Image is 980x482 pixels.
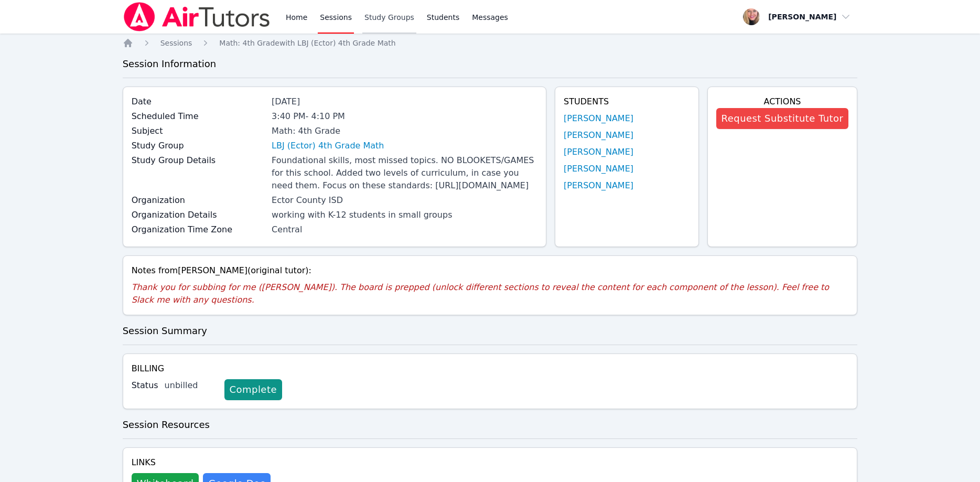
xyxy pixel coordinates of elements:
[272,140,384,152] a: LBJ (Ector) 4th Grade Math
[123,38,858,48] nav: Breadcrumb
[272,223,537,236] div: Central
[132,223,265,236] label: Organization Time Zone
[219,39,395,47] span: Math: 4th Grade with LBJ (Ector) 4th Grade Math
[272,194,537,207] div: Ector County ISD
[132,125,265,137] label: Subject
[564,95,690,108] h4: Students
[132,194,265,207] label: Organization
[132,362,849,375] h4: Billing
[132,281,849,306] p: Thank you for subbing for me ([PERSON_NAME]). The board is prepped (unlock different sections to ...
[132,154,265,167] label: Study Group Details
[564,129,633,142] a: [PERSON_NAME]
[564,163,633,175] a: [PERSON_NAME]
[123,324,858,338] h3: Session Summary
[272,110,537,123] div: 3:40 PM - 4:10 PM
[165,379,216,392] div: unbilled
[123,417,858,432] h3: Session Resources
[132,264,849,277] div: Notes from [PERSON_NAME] (original tutor):
[224,379,282,400] a: Complete
[564,112,633,125] a: [PERSON_NAME]
[564,179,633,192] a: [PERSON_NAME]
[716,108,849,129] button: Request Substitute Tutor
[160,39,192,47] span: Sessions
[123,2,271,31] img: Air Tutors
[132,140,265,152] label: Study Group
[472,12,508,23] span: Messages
[564,146,633,158] a: [PERSON_NAME]
[272,154,537,192] div: Foundational skills, most missed topics. NO BLOOKETS/GAMES for this school. Added two levels of c...
[219,38,395,48] a: Math: 4th Gradewith LBJ (Ector) 4th Grade Math
[272,95,537,108] div: [DATE]
[132,379,158,392] label: Status
[132,95,265,108] label: Date
[123,57,858,71] h3: Session Information
[132,456,271,469] h4: Links
[132,110,265,123] label: Scheduled Time
[272,209,537,221] div: working with K-12 students in small groups
[272,125,537,137] div: Math: 4th Grade
[132,209,265,221] label: Organization Details
[716,95,849,108] h4: Actions
[160,38,192,48] a: Sessions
